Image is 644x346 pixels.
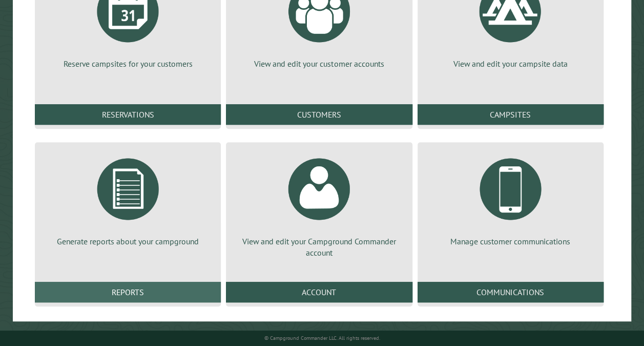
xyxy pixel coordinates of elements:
[238,150,400,259] a: View and edit your Campground Commander account
[35,282,221,302] a: Reports
[264,335,380,341] small: © Campground Commander LLC. All rights reserved.
[226,104,412,125] a: Customers
[238,236,400,259] p: View and edit your Campground Commander account
[35,104,221,125] a: Reservations
[430,150,591,247] a: Manage customer communications
[47,150,209,247] a: Generate reports about your campground
[418,104,604,125] a: Campsites
[238,58,400,69] p: View and edit your customer accounts
[226,282,412,302] a: Account
[47,236,209,247] p: Generate reports about your campground
[47,58,209,69] p: Reserve campsites for your customers
[418,282,604,302] a: Communications
[430,236,591,247] p: Manage customer communications
[430,58,591,69] p: View and edit your campsite data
